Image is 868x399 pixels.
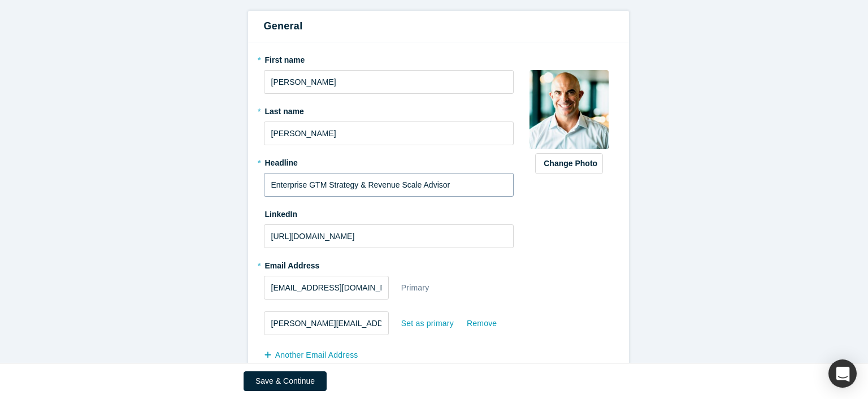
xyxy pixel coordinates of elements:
[264,153,514,169] label: Headline
[264,50,514,66] label: First name
[530,70,609,149] img: Profile user default
[264,173,514,197] input: Partner, CEO
[264,345,370,365] button: another Email Address
[401,278,430,298] div: Primary
[535,153,603,174] button: Change Photo
[264,102,514,118] label: Last name
[264,205,298,220] label: LinkedIn
[401,314,454,333] div: Set as primary
[466,314,497,333] div: Remove
[244,371,327,391] button: Save & Continue
[264,256,320,272] label: Email Address
[264,19,613,34] h3: General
